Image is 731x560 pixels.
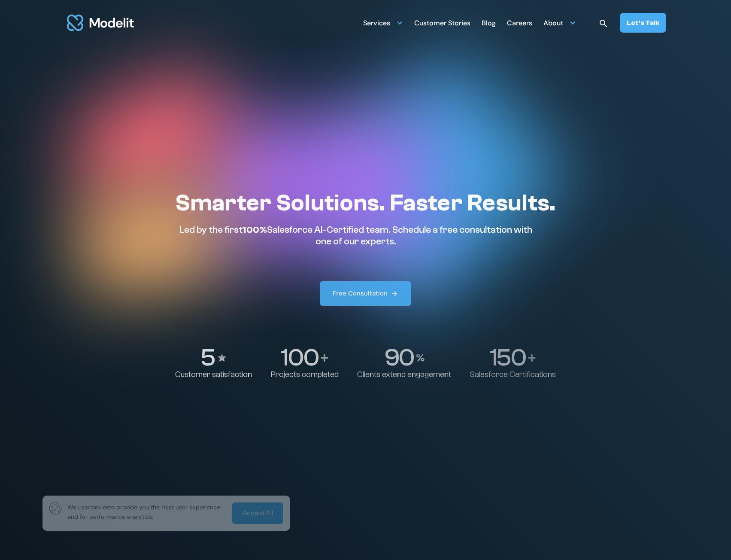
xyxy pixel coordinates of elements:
div: Blog [482,15,496,32]
img: Stars [217,353,227,363]
span: cookies [88,503,109,511]
img: Plus [528,354,536,362]
div: Let’s Talk [627,18,659,27]
p: Salesforce Certifications [470,370,556,380]
img: Percentage [416,354,425,362]
img: Plus [321,354,328,362]
p: Customer satisfaction [175,370,252,380]
h1: Smarter Solutions. Faster Results. [175,189,555,217]
div: About [543,15,563,32]
p: Led by the first Salesforce AI-Certified team. Schedule a free consultation with one of our experts. [175,224,537,247]
div: Free Consultation [333,289,388,298]
div: Services [363,14,403,31]
img: arrow right [391,290,398,298]
a: home [65,9,136,36]
div: Customer Stories [414,15,470,32]
p: Clients extend engagement [357,370,451,380]
p: 100 [281,345,318,370]
p: Projects completed [271,370,339,380]
p: 150 [490,345,525,370]
p: We use to provide you the best user experience and for performance analytics. [67,502,226,521]
img: modelit logo [65,9,136,36]
a: Let’s Talk [620,13,666,33]
span: 100% [243,224,267,235]
p: 90 [384,345,413,370]
div: About [543,14,576,31]
a: Careers [507,14,532,31]
div: Careers [507,15,532,32]
a: Customer Stories [414,14,470,31]
a: Accept All [232,502,283,524]
a: Free Consultation [320,281,412,306]
p: 5 [200,345,214,370]
a: Blog [482,14,496,31]
div: Services [363,15,390,32]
